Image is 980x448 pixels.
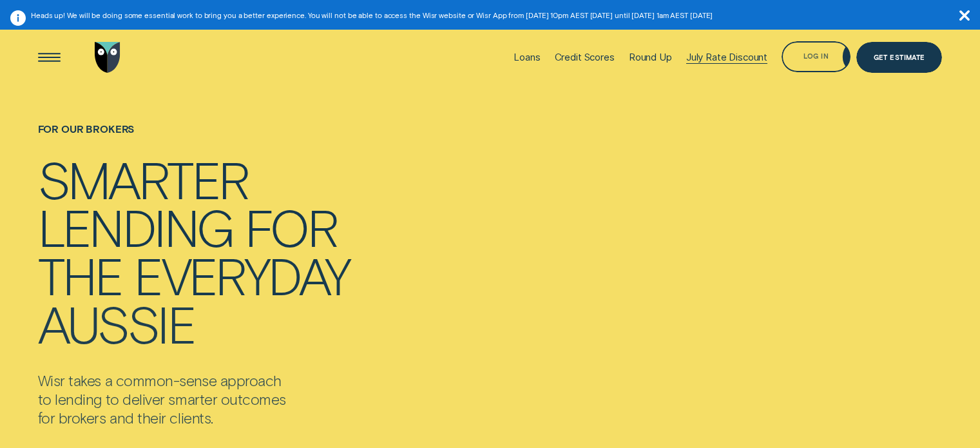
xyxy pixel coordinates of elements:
[95,42,120,73] img: Wisr
[38,251,122,298] div: the
[629,23,672,92] a: Round Up
[555,23,615,92] a: Credit Scores
[782,41,850,72] button: Log in
[686,51,767,63] div: July Rate Discount
[245,202,336,250] div: for
[38,155,350,347] h4: Smarter lending for the everyday Aussie
[686,23,767,92] a: July Rate Discount
[38,371,336,427] p: Wisr takes a common-sense approach to lending to deliver smarter outcomes for brokers and their c...
[514,51,540,63] div: Loans
[38,300,195,347] div: Aussie
[38,155,248,202] div: Smarter
[34,42,64,73] button: Open Menu
[629,51,672,63] div: Round Up
[38,202,233,250] div: lending
[38,123,350,155] h1: For Our Brokers
[134,251,349,298] div: everyday
[514,23,540,92] a: Loans
[92,23,123,92] a: Go to home page
[555,51,615,63] div: Credit Scores
[856,42,942,73] a: Get Estimate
